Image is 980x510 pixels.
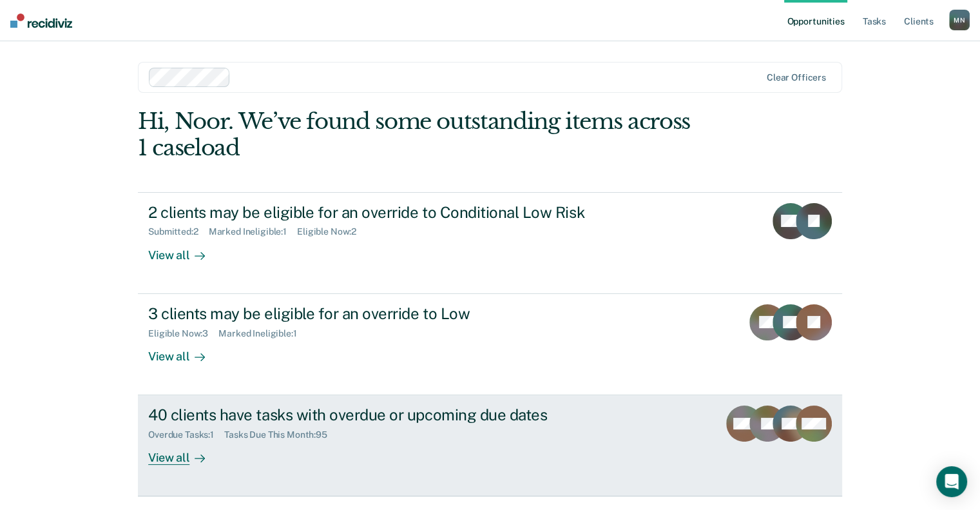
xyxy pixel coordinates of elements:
[949,10,970,30] div: M N
[148,237,220,262] div: View all
[936,466,967,497] div: Open Intercom Messenger
[148,304,600,323] div: 3 clients may be eligible for an override to Low
[224,429,338,440] div: Tasks Due This Month : 95
[148,338,220,364] div: View all
[209,226,297,237] div: Marked Ineligible : 1
[138,395,842,496] a: 40 clients have tasks with overdue or upcoming due datesOverdue Tasks:1Tasks Due This Month:95Vie...
[148,203,600,222] div: 2 clients may be eligible for an override to Conditional Low Risk
[148,429,224,440] div: Overdue Tasks : 1
[148,226,209,237] div: Submitted : 2
[138,108,701,161] div: Hi, Noor. We’ve found some outstanding items across 1 caseload
[10,14,72,28] img: Recidiviz
[148,406,600,424] div: 40 clients have tasks with overdue or upcoming due dates
[138,192,842,294] a: 2 clients may be eligible for an override to Conditional Low RiskSubmitted:2Marked Ineligible:1El...
[949,10,970,30] button: MN
[148,440,220,466] div: View all
[138,294,842,395] a: 3 clients may be eligible for an override to LowEligible Now:3Marked Ineligible:1View all
[297,226,367,237] div: Eligible Now : 2
[218,328,307,339] div: Marked Ineligible : 1
[767,72,826,83] div: Clear officers
[148,328,218,339] div: Eligible Now : 3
